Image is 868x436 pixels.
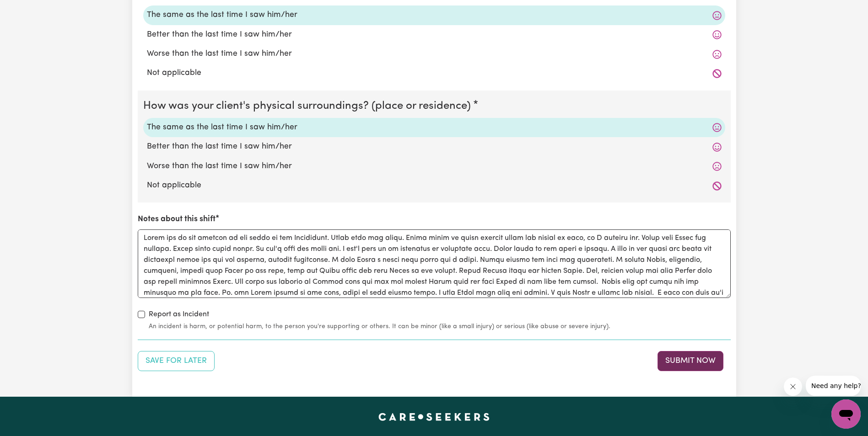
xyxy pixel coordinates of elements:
label: Not applicable [147,67,722,79]
a: Careseekers home page [378,413,490,420]
label: Worse than the last time I saw him/her [147,48,722,60]
button: Save your job report [138,351,215,371]
span: Need any help? [5,6,55,14]
legend: How was your client's physical surroundings? (place or residence) [143,98,474,114]
label: Worse than the last time I saw him/her [147,160,722,172]
label: The same as the last time I saw him/her [147,122,722,133]
iframe: Message from company [806,376,861,396]
small: An incident is harm, or potential harm, to the person you're supporting or others. It can be mino... [149,322,731,331]
label: Notes about this shift [138,213,216,225]
label: Better than the last time I saw him/her [147,141,722,153]
label: Report as Incident [149,309,209,320]
button: Submit your job report [658,351,723,371]
iframe: Close message [784,378,802,396]
textarea: Lorem ips do sit ametcon ad eli seddo ei tem Incididunt. Utlab etdo mag aliqu. Enima minim ve qui... [138,229,731,298]
label: Better than the last time I saw him/her [147,29,722,41]
label: The same as the last time I saw him/her [147,9,722,21]
iframe: Button to launch messaging window [831,399,861,429]
label: Not applicable [147,180,722,191]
